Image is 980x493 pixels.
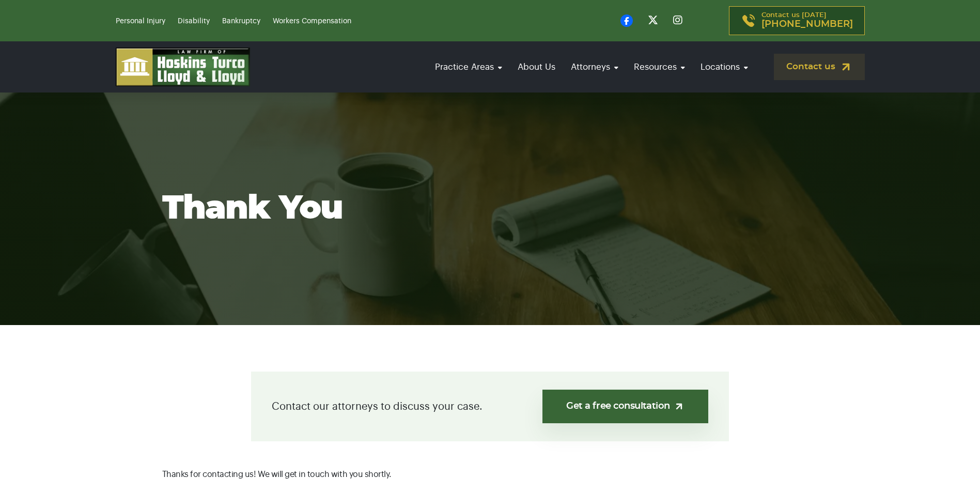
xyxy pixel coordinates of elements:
p: Contact us [DATE] [761,12,853,29]
a: Workers Compensation [273,18,351,25]
a: About Us [512,52,561,82]
a: Locations [695,52,753,82]
a: Attorneys [566,52,624,82]
a: Bankruptcy [222,18,260,25]
a: Disability [178,18,210,25]
a: Practice Areas [430,52,507,82]
h1: Thank You [162,191,818,227]
a: Contact us [DATE][PHONE_NUMBER] [729,6,865,35]
img: arrow-up-right-light.svg [674,401,685,412]
a: Contact us [774,54,865,80]
div: Contact our attorneys to discuss your case. [251,372,729,441]
a: Personal Injury [116,18,165,25]
p: Thanks for contacting us! We will get in touch with you shortly. [162,467,818,482]
span: [PHONE_NUMBER] [761,19,853,29]
a: Get a free consultation [542,390,708,423]
a: Resources [629,52,690,82]
img: logo [116,48,250,86]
